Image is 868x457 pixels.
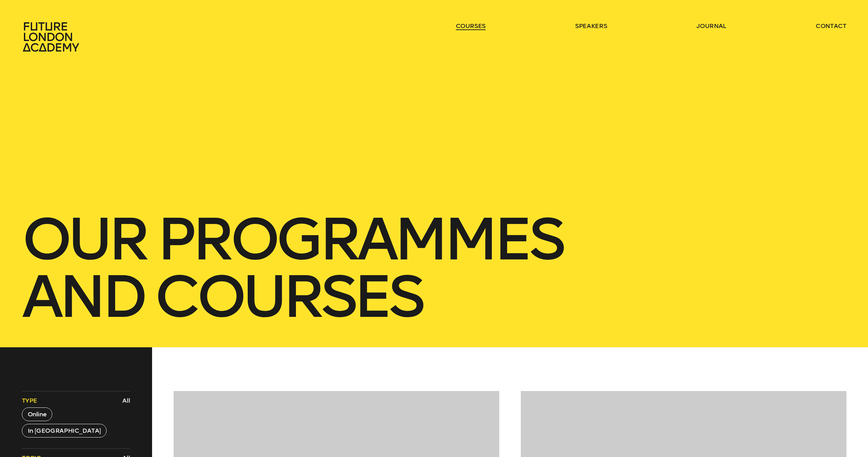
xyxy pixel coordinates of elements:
[22,407,53,421] button: Online
[121,395,132,406] button: All
[816,22,846,30] a: contact
[456,22,486,30] a: courses
[22,396,38,405] span: Type
[696,22,726,30] a: journal
[22,424,107,438] button: In [GEOGRAPHIC_DATA]
[575,22,607,30] a: speakers
[22,211,846,325] h1: our Programmes and courses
